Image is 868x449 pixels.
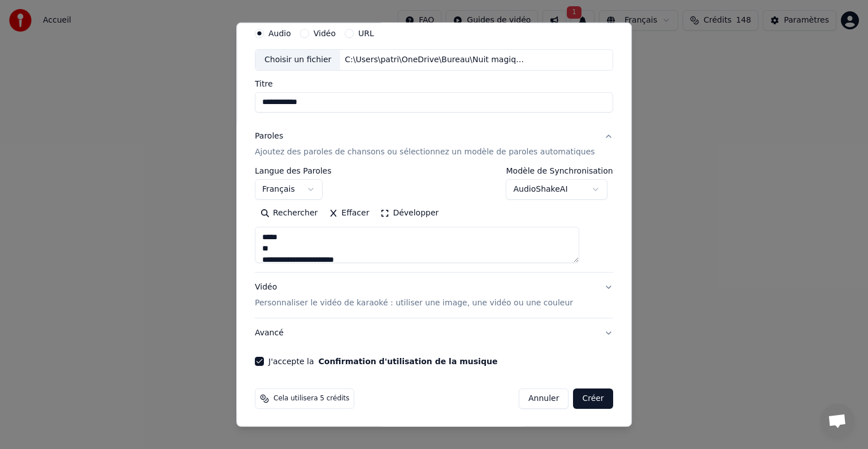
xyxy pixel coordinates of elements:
[574,388,613,409] button: Créer
[255,273,613,318] button: VidéoPersonnaliser le vidéo de karaoké : utiliser une image, une vidéo ou une couleur
[274,394,349,403] span: Cela utilisera 5 crédits
[255,131,283,142] div: Paroles
[255,80,613,88] label: Titre
[358,29,374,37] label: URL
[255,167,332,175] label: Langue des Paroles
[319,357,498,365] button: J'accepte la
[255,297,573,309] p: Personnaliser le vidéo de karaoké : utiliser une image, une vidéo ou une couleur
[255,50,340,70] div: Choisir un fichier
[268,29,291,37] label: Audio
[255,167,613,272] div: ParolesAjoutez des paroles de chansons ou sélectionnez un modèle de paroles automatiques
[506,167,613,175] label: Modèle de Synchronisation
[341,54,533,66] div: C:\Users\patri\OneDrive\Bureau\Nuit magique.mp3
[268,357,497,365] label: J'accepte la
[255,204,323,222] button: Rechercher
[255,318,613,348] button: Avancé
[314,29,336,37] label: Vidéo
[375,204,445,222] button: Développer
[323,204,375,222] button: Effacer
[255,122,613,167] button: ParolesAjoutez des paroles de chansons ou sélectionnez un modèle de paroles automatiques
[255,282,573,309] div: Vidéo
[519,388,568,409] button: Annuler
[255,146,595,158] p: Ajoutez des paroles de chansons ou sélectionnez un modèle de paroles automatiques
